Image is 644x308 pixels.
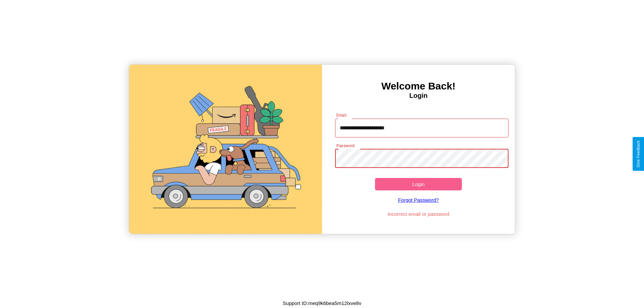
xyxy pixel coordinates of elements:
label: Password [336,143,354,148]
h3: Welcome Back! [322,80,515,92]
p: Incorrect email or password [332,209,505,219]
img: gif [129,65,322,234]
label: Email [336,112,347,118]
h4: Login [322,92,515,100]
div: Give Feedback [636,140,641,168]
a: Forgot Password? [332,190,505,209]
p: Support ID: meq9k6bea5m12lxve8v [283,299,361,308]
button: Login [375,178,462,190]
